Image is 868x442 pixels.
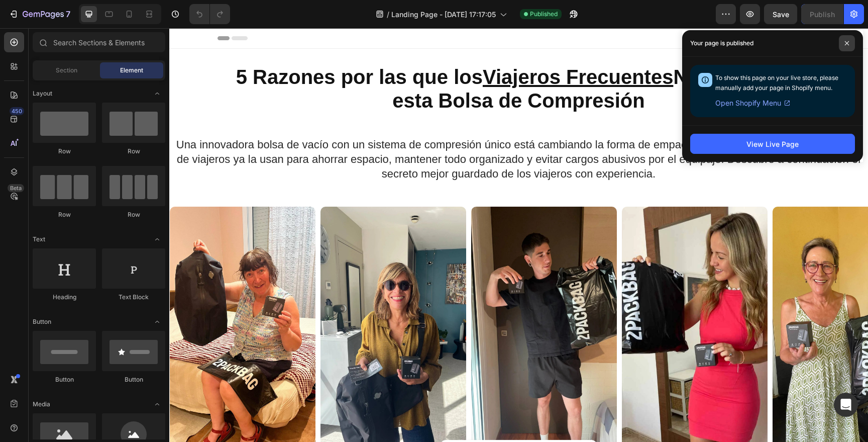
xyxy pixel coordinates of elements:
input: Search Sections & Elements [33,32,165,52]
span: Media [33,400,50,409]
div: 450 [10,107,24,115]
span: Toggle open [149,85,165,102]
div: Button [33,375,96,384]
span: Published [530,10,558,19]
div: Publish [810,9,835,20]
div: Undo/Redo [189,4,230,24]
span: Landing Page - [DATE] 17:17:05 [391,9,496,20]
div: Row [33,210,96,219]
span: Element [120,66,143,75]
span: Button [33,317,51,326]
div: Button [102,375,165,384]
div: View Live Page [746,139,799,149]
img: gempages_577441653510374388-a8333033-5730-4973-918d-6f057910839f.webp [151,179,297,438]
img: gempages_577441653510374388-94a08298-b4fe-4269-8608-466f79ec9fc1.jpg [1,179,146,438]
img: gempages_577441653510374388-f575c3fa-b4f6-482b-8d94-6c74a52694ca.webp [453,179,598,438]
u: Viajeros Frecuentes [313,38,504,60]
div: Row [33,147,96,156]
span: Section [56,66,77,75]
p: Your page is published [690,38,753,48]
div: Beta [8,184,24,192]
button: View Live Page [690,134,855,154]
span: To show this page on your live store, please manually add your page in Shopify menu. [715,74,838,92]
p: 7 [66,8,70,20]
span: Open Shopify Menu [715,97,781,109]
button: 7 [4,4,75,24]
button: Publish [801,4,843,24]
iframe: Design area [169,28,868,442]
span: Una innovadora bolsa de vacío con un sistema de compresión único está cambiando la forma de empac... [7,110,692,152]
img: gempages_577441653510374388-e4a34dc8-6e2d-465e-979b-4a08959bbcfd.webp [603,179,749,438]
div: Open Intercom Messenger [834,393,858,417]
button: Save [764,4,797,24]
span: Toggle open [149,396,165,412]
div: Text Block [102,293,165,302]
span: Text [33,235,45,244]
span: Layout [33,89,52,98]
span: / [387,9,389,20]
span: Save [773,10,789,19]
div: Heading [33,293,96,302]
div: Row [102,210,165,219]
img: gempages_577441653510374388-31438dab-eff1-45f7-821c-308f64b7a98d.webp [302,179,448,438]
span: Toggle open [149,314,165,330]
span: Toggle open [149,231,165,247]
div: Row [102,147,165,156]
